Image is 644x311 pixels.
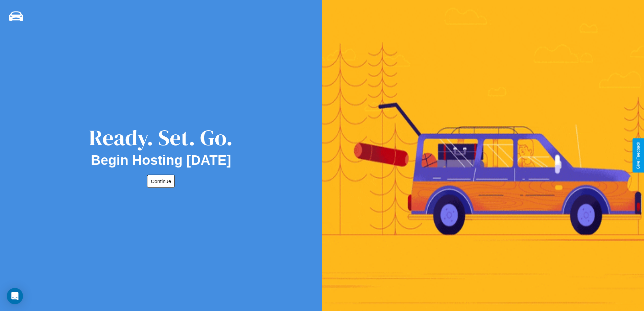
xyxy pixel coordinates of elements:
div: Open Intercom Messenger [7,288,23,304]
div: Give Feedback [636,142,641,169]
h2: Begin Hosting [DATE] [91,153,231,168]
button: Continue [147,175,175,188]
div: Ready. Set. Go. [89,123,233,153]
